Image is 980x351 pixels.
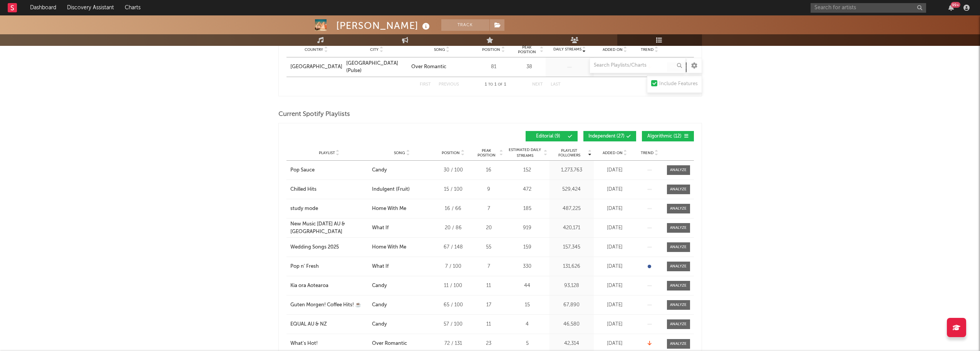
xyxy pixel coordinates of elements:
[507,205,548,213] div: 185
[596,166,634,174] div: [DATE]
[436,224,471,232] div: 20 / 86
[474,282,503,290] div: 11
[474,263,503,270] div: 7
[436,301,471,309] div: 65 / 100
[551,148,587,158] span: Playlist Followers
[372,224,389,232] div: What If
[507,282,548,290] div: 44
[319,151,335,155] span: Playlist
[811,3,926,13] input: Search for artists
[482,47,500,52] span: Position
[290,263,368,270] a: Pop n' Fresh
[551,186,592,193] div: 529,424
[290,263,319,270] div: Pop n' Fresh
[551,321,592,328] div: 46,580
[436,244,471,251] div: 67 / 148
[659,79,698,89] div: Include Features
[515,63,544,71] div: 38
[394,151,405,155] span: Song
[588,134,625,139] span: Independent ( 27 )
[290,340,368,348] a: What's Hot!
[647,134,682,139] span: Algorithmic ( 12 )
[290,301,368,309] a: Guten Morgen! Coffee Hits! ☕
[507,340,548,348] div: 5
[507,147,543,159] span: Estimated Daily Streams
[507,321,548,328] div: 4
[507,186,548,193] div: 472
[290,166,315,174] div: Pop Sauce
[290,220,368,235] div: New Music [DATE] AU & [GEOGRAPHIC_DATA]
[532,82,543,87] button: Next
[290,166,368,174] a: Pop Sauce
[474,148,499,158] span: Peak Position
[290,301,361,309] div: Guten Morgen! Coffee Hits! ☕
[596,186,634,193] div: [DATE]
[641,151,653,155] span: Trend
[507,224,548,232] div: 919
[526,131,578,141] button: Editorial(9)
[290,340,318,348] div: What's Hot!
[596,282,634,290] div: [DATE]
[642,131,694,141] button: Algorithmic(12)
[583,131,636,141] button: Independent(27)
[551,166,592,174] div: 1,273,763
[551,205,592,213] div: 487,225
[531,134,566,139] span: Editorial ( 9 )
[305,47,323,52] span: Country
[488,83,493,86] span: to
[507,301,548,309] div: 15
[372,321,387,328] div: Candy
[603,151,623,155] span: Added On
[290,205,368,213] a: study mode
[372,205,406,213] div: Home With Me
[436,340,471,348] div: 72 / 131
[290,244,368,251] a: Wedding Songs 2025
[290,63,342,71] a: [GEOGRAPHIC_DATA]
[507,244,548,251] div: 159
[372,244,406,251] div: Home With Me
[474,80,517,89] div: 1 1 1
[411,63,446,71] div: Over Romantic
[372,282,387,290] div: Candy
[596,340,634,348] div: [DATE]
[372,186,410,193] div: Indulgent (Fruit)
[596,244,634,251] div: [DATE]
[474,166,503,174] div: 16
[411,63,472,71] a: Over Romantic
[596,205,634,213] div: [DATE]
[474,224,503,232] div: 20
[370,47,379,52] span: City
[596,224,634,232] div: [DATE]
[290,282,328,290] div: Kia ora Aotearoa
[474,321,503,328] div: 11
[553,47,581,52] span: Daily Streams
[951,2,960,8] div: 99 +
[498,83,503,86] span: of
[290,186,368,193] a: Chilled Hits
[439,82,459,87] button: Previous
[603,47,623,52] span: Added On
[551,263,592,270] div: 131,626
[434,47,445,52] span: Song
[551,282,592,290] div: 93,128
[436,263,471,270] div: 7 / 100
[590,58,686,73] input: Search Playlists/Charts
[641,47,653,52] span: Trend
[474,186,503,193] div: 9
[436,186,471,193] div: 15 / 100
[442,151,460,155] span: Position
[474,301,503,309] div: 17
[290,205,318,213] div: study mode
[515,45,539,54] span: Peak Position
[290,321,327,328] div: EQUAL AU & NZ
[346,60,407,75] a: [GEOGRAPHIC_DATA] (Pulse)
[551,82,561,87] button: Last
[476,63,511,71] div: 81
[507,166,548,174] div: 152
[372,166,387,174] div: Candy
[551,224,592,232] div: 420,171
[596,301,634,309] div: [DATE]
[290,321,368,328] a: EQUAL AU & NZ
[336,19,432,32] div: [PERSON_NAME]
